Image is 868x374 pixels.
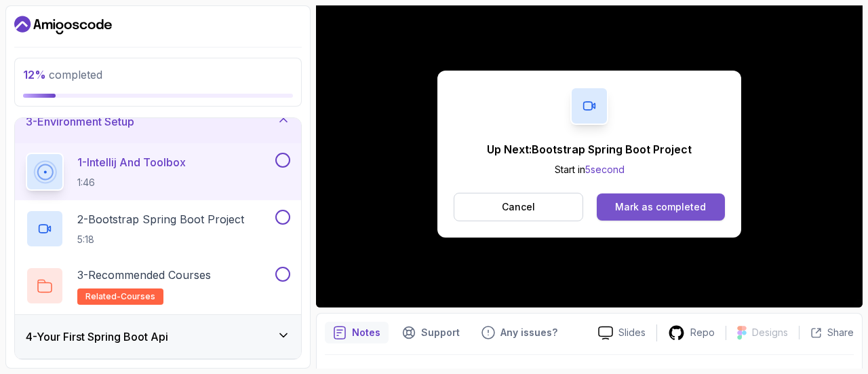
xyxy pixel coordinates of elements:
h3: 4 - Your First Spring Boot Api [26,329,168,345]
p: 1 - Intellij And Toolbox [77,154,186,170]
button: Share [799,326,854,339]
p: 5:18 [77,233,244,246]
p: Slides [618,326,646,339]
button: 3-Environment Setup [15,100,301,143]
span: 12 % [23,68,46,81]
p: Repo [690,326,715,339]
p: Any issues? [500,326,557,339]
a: Dashboard [14,14,112,36]
p: Cancel [502,200,535,214]
button: 4-Your First Spring Boot Api [15,315,301,358]
button: Cancel [454,193,583,221]
button: 1-Intellij And Toolbox1:46 [26,153,290,191]
p: Share [827,326,854,339]
span: related-courses [85,291,155,302]
p: Support [421,326,460,339]
button: Feedback button [473,322,566,343]
div: Mark as completed [615,200,706,214]
p: 1:46 [77,176,186,189]
p: Notes [352,326,380,339]
a: Repo [657,324,726,341]
p: Designs [752,326,788,339]
h3: 3 - Environment Setup [26,113,134,130]
button: Mark as completed [597,193,725,221]
button: Support button [394,322,468,343]
button: 2-Bootstrap Spring Boot Project5:18 [26,210,290,248]
button: notes button [325,322,389,343]
span: completed [23,68,102,81]
button: 3-Recommended Coursesrelated-courses [26,267,290,305]
p: Up Next: Bootstrap Spring Boot Project [487,141,692,157]
p: 3 - Recommended Courses [77,267,211,283]
span: 5 second [585,164,625,175]
a: Slides [587,326,656,340]
p: Start in [487,163,692,176]
p: 2 - Bootstrap Spring Boot Project [77,211,244,227]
